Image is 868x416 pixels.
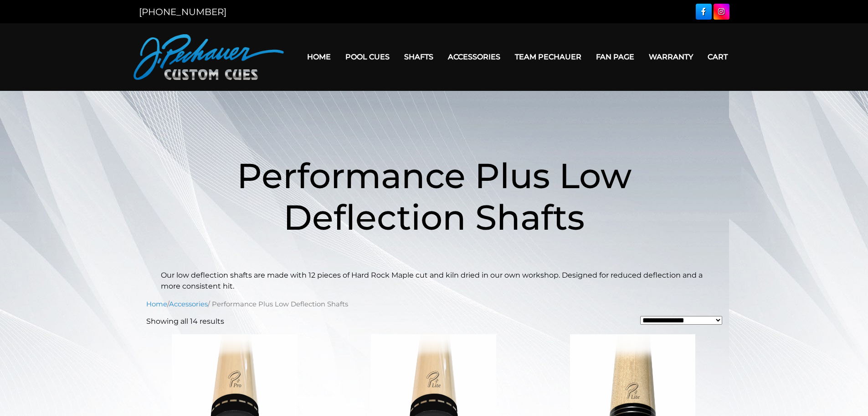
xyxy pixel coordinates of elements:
a: Home [146,300,167,308]
a: Accessories [169,300,208,308]
a: Fan Page [589,45,642,68]
a: Shafts [397,45,441,68]
a: Cart [700,45,735,68]
p: Showing all 14 results [146,316,224,327]
img: Pechauer Custom Cues [134,34,284,80]
a: Accessories [441,45,508,68]
nav: Breadcrumb [146,299,722,309]
a: Home [300,45,338,68]
span: Performance Plus Low Deflection Shafts [237,154,632,238]
a: Pool Cues [338,45,397,68]
a: [PHONE_NUMBER] [139,6,226,17]
p: Our low deflection shafts are made with 12 pieces of Hard Rock Maple cut and kiln dried in our ow... [161,270,708,292]
a: Warranty [642,45,700,68]
a: Team Pechauer [508,45,589,68]
select: Shop order [640,316,722,325]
